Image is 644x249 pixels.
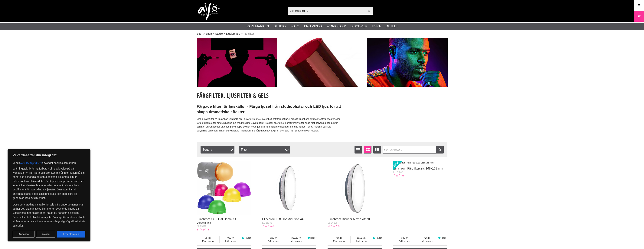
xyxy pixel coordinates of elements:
[438,237,441,239] i: I lager
[197,32,202,36] a: Start
[304,24,322,29] a: Pro Video
[226,32,240,36] a: Ljusformare
[213,32,214,36] span: >
[350,24,367,29] a: Discover
[203,32,205,36] span: >
[197,117,342,133] p: Med gelatinfilter på ljuskällan kan hela eller delar av motivet på enkelt sätt färgsättas. Färgsä...
[197,218,236,221] a: Elinchrom OCF Gel Dome Kit
[8,149,90,241] div: Vi värdesätter din integritet
[197,222,211,224] span: Lighting Filters
[197,236,220,240] span: 784
[364,146,371,154] a: Fönstervisning
[262,222,272,224] span: EL-26232
[441,237,447,239] span: I lager
[36,231,55,238] button: Avvisa
[416,240,438,243] span: Inkl. moms
[206,32,212,36] a: Shop
[262,225,274,228] div: Kundbetyg: 0
[215,32,223,36] a: Studio
[328,161,382,215] img: Elinchrom Diffusor Maxi Soft 70
[367,38,448,87] img: Annons:003 ban-studio-gel-003.jpg
[328,225,340,228] div: Kundbetyg: 0
[197,91,342,100] h1: Färgfilter, Ljusfilter & Gels
[393,167,443,170] a: Elinchrom Färgfiltersats 165x165 mm
[416,236,438,240] span: 425
[307,237,310,239] i: I lager
[393,240,416,243] span: Exkl. moms
[274,24,286,29] a: Studio
[262,236,285,240] span: 250
[288,8,366,14] input: Sök produkter ...
[197,225,207,228] span: EL-25112
[436,146,444,154] a: Filtrera
[326,24,346,29] a: Workflow
[244,32,254,36] span: Färgfilter
[197,161,251,215] img: Elinchrom OCF Gel Dome Kit
[393,174,405,177] div: Kundbetyg: 0
[197,228,209,231] div: Kundbetyg: 0
[241,32,243,36] span: >
[290,24,299,29] a: Foto
[373,237,376,239] i: I lager
[285,240,307,243] span: Inkl. moms
[351,240,373,243] span: Inkl. moms
[393,161,447,164] img: Elinchrom Färgfiltersats 165x165 mm
[245,237,251,239] span: I lager
[328,240,350,243] span: Exkl. moms
[310,237,316,239] span: I lager
[385,24,398,29] a: Outlet
[262,161,316,215] img: Elinchrom Diffusor Mini Soft 44
[239,146,290,154] div: Filter
[328,222,337,224] span: EL-26235
[220,236,242,240] span: 980
[13,160,85,200] p: Vi och använder cookies och annan spårningsteknik för att förbättra din upplevelse på vår webbpla...
[393,171,403,173] span: EL-26242
[201,146,234,154] span: Sortera
[328,236,350,240] span: 465
[57,231,85,238] button: Acceptera alla
[282,38,362,87] img: Annons:002 ban-studio-gel-002.jpg
[373,146,381,154] a: Utökad listvisning
[393,236,416,240] span: 340
[197,38,277,87] img: Annons:001 ban-studio-gel-001.jpg
[13,202,85,228] p: Observera att dina val gäller för alla våra underdomäner. När du har gett ditt samtycke kommer en...
[383,146,444,154] input: Sök i artikellista ...
[13,231,34,238] button: Anpassa
[285,236,307,240] span: 312.50
[262,218,303,221] a: Elinchrom Diffusor Mini Soft 44
[247,24,269,29] a: Varumärken
[198,3,220,20] img: logo.png
[375,237,382,239] span: I lager
[242,237,245,239] i: I lager
[262,240,285,243] span: Exkl. moms
[220,240,242,243] span: Inkl. moms
[355,146,362,154] a: Listvisning
[328,218,370,221] a: Elinchrom Diffusor Maxi Soft 70
[197,104,342,115] h2: Färgade filter för ljuskällor - Färga ljuset från studioblixtar och LED ljus för att skapa dramat...
[224,32,225,36] span: >
[20,160,42,167] button: våra 1533 partners
[13,153,85,157] p: Vi värdesätter din integritet
[372,24,381,29] a: Hyra
[351,236,373,240] span: 581.25
[197,240,220,243] span: Exkl. moms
